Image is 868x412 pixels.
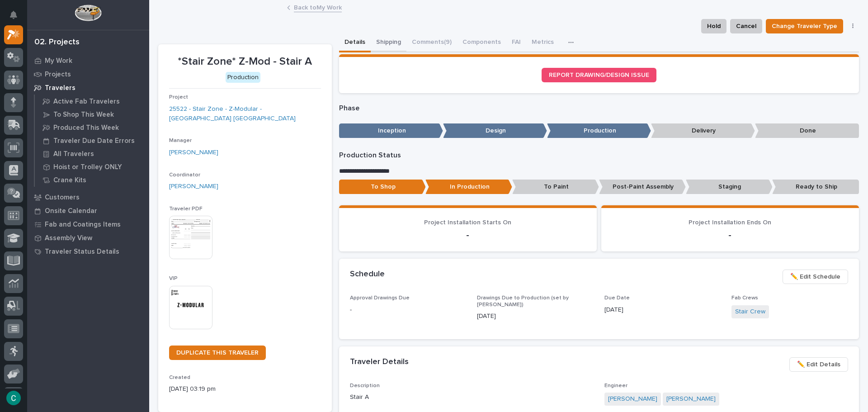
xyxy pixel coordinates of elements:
button: users-avatar [4,388,23,407]
p: Staging [686,180,773,194]
p: [DATE] [604,305,721,315]
button: ✏️ Edit Schedule [783,270,848,284]
span: Project Installation Ends On [689,219,771,226]
button: Change Traveler Type [766,19,843,33]
a: Produced This Week [35,121,149,134]
p: [DATE] 03:19 pm [169,384,321,394]
a: Fab and Coatings Items [27,218,149,231]
img: Workspace Logo [75,5,101,21]
p: Projects [45,71,71,79]
span: VIP [169,276,178,281]
button: Shipping [371,33,406,52]
button: Details [339,33,371,52]
span: Engineer [604,383,627,388]
span: Change Traveler Type [772,21,837,32]
button: ✏️ Edit Details [789,357,848,372]
span: Traveler PDF [169,206,203,212]
p: *Stair Zone* Z-Mod - Stair A [169,55,321,68]
p: Travelers [45,84,75,92]
a: [PERSON_NAME] [169,148,218,157]
a: [PERSON_NAME] [169,182,218,191]
p: Hoist or Trolley ONLY [53,163,122,171]
a: REPORT DRAWING/DESIGN ISSUE [542,68,656,82]
p: Production [547,123,651,138]
button: FAI [506,33,526,52]
a: Projects [27,67,149,81]
a: Back toMy Work [294,2,342,12]
a: Hoist or Trolley ONLY [35,161,149,173]
p: Ready to Ship [772,180,859,194]
span: Project Installation Starts On [424,219,511,226]
a: 25522 - Stair Zone - Z-Modular - [GEOGRAPHIC_DATA] [GEOGRAPHIC_DATA] [169,104,321,123]
div: 02. Projects [34,38,80,47]
p: Done [755,123,859,138]
p: Crane Kits [53,176,86,185]
a: All Travelers [35,147,149,160]
button: Metrics [526,33,559,52]
p: Traveler Due Date Errors [53,137,135,145]
span: Manager [169,138,192,143]
p: Onsite Calendar [45,207,97,215]
a: Stair Crew [735,307,765,317]
button: Cancel [730,19,762,33]
span: Approval Drawings Due [350,295,410,301]
p: Post-Paint Assembly [599,180,686,194]
p: Delivery [651,123,755,138]
h2: Traveler Details [350,357,409,367]
a: To Shop This Week [35,108,149,121]
span: Description [350,383,380,388]
button: Hold [701,19,726,33]
a: Travelers [27,81,149,95]
p: To Shop [339,180,426,194]
p: Active Fab Travelers [53,98,120,106]
p: My Work [45,57,72,65]
button: Comments (9) [406,33,457,52]
h2: Schedule [350,270,385,279]
p: Assembly View [45,234,92,242]
a: My Work [27,54,149,67]
a: Active Fab Travelers [35,95,149,108]
span: DUPLICATE THIS TRAVELER [176,350,259,356]
span: ✏️ Edit Details [797,359,840,370]
p: Fab and Coatings Items [45,221,121,229]
p: To Paint [512,180,599,194]
p: Design [443,123,547,138]
p: - [612,230,848,241]
div: Notifications [11,11,23,25]
span: Cancel [736,21,756,32]
span: Drawings Due to Production (set by [PERSON_NAME]) [477,295,569,307]
p: Produced This Week [53,124,119,132]
div: Production [226,72,260,83]
a: DUPLICATE THIS TRAVELER [169,346,266,360]
p: - [350,230,586,241]
span: REPORT DRAWING/DESIGN ISSUE [549,72,649,78]
a: Crane Kits [35,174,149,186]
p: Inception [339,123,443,138]
p: [DATE] [477,312,594,321]
p: All Travelers [53,150,94,158]
span: Project [169,95,188,100]
span: Created [169,375,190,380]
span: Fab Crews [731,295,758,301]
span: ✏️ Edit Schedule [790,271,840,282]
a: Traveler Due Date Errors [35,134,149,147]
a: Customers [27,190,149,204]
p: To Shop This Week [53,111,114,119]
p: Stair A [350,393,594,402]
button: Components [457,33,506,52]
a: [PERSON_NAME] [666,394,716,404]
p: In Production [425,180,512,194]
p: Phase [339,104,859,113]
a: Assembly View [27,231,149,245]
span: Due Date [604,295,630,301]
a: Traveler Status Details [27,245,149,258]
a: [PERSON_NAME] [608,394,657,404]
p: Traveler Status Details [45,248,119,256]
p: - [350,305,467,315]
p: Customers [45,194,80,202]
button: Notifications [4,5,23,24]
a: Onsite Calendar [27,204,149,218]
span: Coordinator [169,172,200,178]
p: Production Status [339,151,859,160]
span: Hold [707,21,721,32]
